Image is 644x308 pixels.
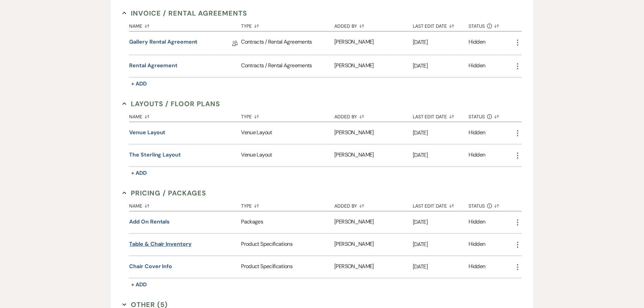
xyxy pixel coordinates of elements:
p: [DATE] [413,62,469,70]
div: Packages [241,211,334,233]
div: Contracts / Rental Agreements [241,31,334,55]
button: Pricing / Packages [122,188,206,198]
div: Venue Layout [241,122,334,144]
div: Hidden [469,62,485,71]
span: Status [469,204,485,208]
button: Status [469,198,513,211]
div: Hidden [469,218,485,227]
button: Status [469,109,513,122]
button: Name [129,109,241,122]
p: [DATE] [413,240,469,249]
button: Rental Agreement [129,62,177,70]
span: Status [469,24,485,28]
button: Added By [334,18,413,31]
button: Name [129,198,241,211]
button: Last Edit Date [413,18,469,31]
button: Last Edit Date [413,109,469,122]
button: Added By [334,109,413,122]
button: Type [241,18,334,31]
a: Gallery Rental Agreement [129,38,197,48]
button: Add on rentals [129,218,170,226]
div: [PERSON_NAME] [334,31,413,55]
button: Type [241,198,334,211]
button: Venue Layout [129,128,165,137]
p: [DATE] [413,151,469,160]
span: + Add [131,169,147,176]
button: Name [129,18,241,31]
button: Added By [334,198,413,211]
button: + Add [129,280,149,289]
p: [DATE] [413,128,469,137]
div: Hidden [469,128,485,138]
div: Hidden [469,262,485,271]
div: Product Specifications [241,234,334,256]
div: Hidden [469,240,485,249]
button: + Add [129,168,149,178]
div: [PERSON_NAME] [334,144,413,166]
button: The Sterling Layout [129,151,181,159]
div: [PERSON_NAME] [334,234,413,256]
button: Table & chair inventory [129,240,191,248]
button: Status [469,18,513,31]
button: Chair cover info [129,262,172,270]
div: [PERSON_NAME] [334,211,413,233]
p: [DATE] [413,262,469,271]
div: [PERSON_NAME] [334,256,413,278]
button: + Add [129,79,149,89]
div: Hidden [469,38,485,48]
button: Invoice / Rental Agreements [122,8,247,18]
span: + Add [131,80,147,87]
div: [PERSON_NAME] [334,55,413,77]
div: Hidden [469,151,485,160]
button: Layouts / Floor Plans [122,99,220,109]
span: + Add [131,281,147,288]
p: [DATE] [413,38,469,47]
span: Status [469,114,485,119]
div: Contracts / Rental Agreements [241,55,334,77]
p: [DATE] [413,218,469,227]
button: Type [241,109,334,122]
button: Last Edit Date [413,198,469,211]
div: [PERSON_NAME] [334,122,413,144]
div: Product Specifications [241,256,334,278]
div: Venue Layout [241,144,334,166]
